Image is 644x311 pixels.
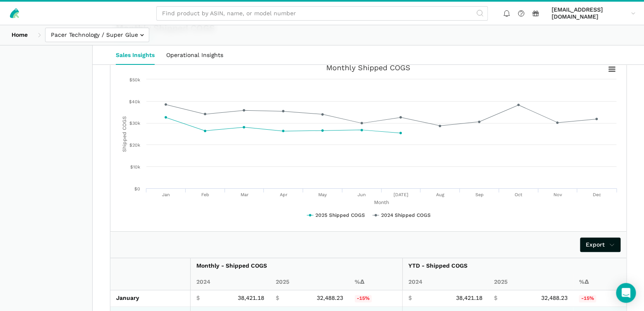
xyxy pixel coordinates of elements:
span: $ [408,294,412,302]
span: $ [275,294,279,302]
text: [DATE] [394,192,408,197]
text: $0 [134,186,140,192]
text: $30k [129,121,140,126]
span: -15% [355,295,372,302]
text: Dec [593,192,601,197]
a: Export [580,237,621,252]
span: 38,421.18 [456,294,482,302]
span: Export [586,240,615,249]
span: 32,488.23 [541,294,567,302]
text: $40k [129,99,140,104]
span: $ [494,294,497,302]
text: Nov [553,192,562,197]
text: Apr [280,192,288,197]
th: 2025 YTD - Shipped COGS [488,274,573,290]
input: Find product by ASIN, name, or model number [156,6,488,21]
text: Feb [201,192,209,197]
tspan: 2025 Shipped COGS [315,212,365,218]
a: Operational Insights [160,45,229,64]
th: 2024/2025 Monthly - Shipped COGS % Change [349,274,402,290]
tspan: 2024 Shipped COGS [381,212,431,218]
strong: YTD - Shipped COGS [408,262,467,269]
text: Aug [436,192,444,197]
input: Pacer Technology / Super Glue [45,28,149,42]
tspan: Shipped COGS [122,116,127,152]
text: $20k [129,142,140,148]
a: Home [6,28,33,42]
th: 2024 YTD - Shipped COGS [402,274,488,290]
tspan: Monthly Shipped COGS [326,63,410,72]
tspan: Month [374,199,389,205]
span: 32,488.23 [317,294,343,302]
th: 2024/2025 YTD - Shipped COGS % Change [573,274,626,290]
div: Open Intercom Messenger [616,283,636,303]
text: Oct [515,192,522,197]
text: Jan [162,192,170,197]
a: [EMAIL_ADDRESS][DOMAIN_NAME] [549,5,638,22]
span: -15% [579,295,596,302]
span: 38,421.18 [237,294,264,302]
text: Mar [241,192,249,197]
strong: Monthly - Shipped COGS [196,262,267,269]
a: Sales Insights [110,45,160,64]
text: $50k [129,77,140,83]
text: $10k [130,164,140,170]
td: January [110,290,190,307]
span: [EMAIL_ADDRESS][DOMAIN_NAME] [551,6,628,21]
text: Jun [358,192,366,197]
th: 2024 Monthly - Shipped COGS [190,274,270,290]
text: May [318,192,327,197]
span: $ [196,294,200,302]
th: 2025 Monthly - Shipped COGS [270,274,348,290]
text: Sep [475,192,484,197]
